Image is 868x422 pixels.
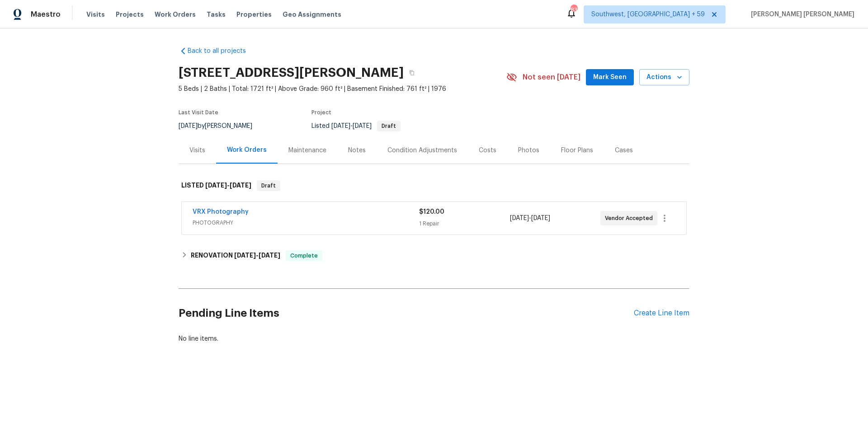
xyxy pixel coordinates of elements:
[378,123,400,129] span: Draft
[353,123,372,129] span: [DATE]
[191,250,280,261] h6: RENOVATION
[523,73,580,82] span: Not seen [DATE]
[207,11,226,18] span: Tasks
[179,171,689,200] div: LISTED [DATE]-[DATE]Draft
[227,145,267,155] div: Work Orders
[179,123,198,129] span: [DATE]
[387,146,457,155] div: Condition Adjustments
[179,84,506,94] span: 5 Beds | 2 Baths | Total: 1721 ft² | Above Grade: 960 ft² | Basement Finished: 761 ft² | 1976
[179,245,689,267] div: RENOVATION [DATE]-[DATE]Complete
[287,251,321,260] span: Complete
[419,209,444,215] span: $120.00
[259,252,280,258] span: [DATE]
[179,47,265,56] a: Back to all projects
[518,146,539,155] div: Photos
[31,10,61,19] span: Maestro
[531,215,550,221] span: [DATE]
[605,214,656,223] span: Vendor Accepted
[234,252,256,258] span: [DATE]
[331,123,350,129] span: [DATE]
[615,146,633,155] div: Cases
[747,10,854,19] span: [PERSON_NAME] [PERSON_NAME]
[179,68,404,77] h2: [STREET_ADDRESS][PERSON_NAME]
[283,10,341,19] span: Geo Assignments
[193,209,249,215] a: VRX Photography
[193,218,419,227] span: PHOTOGRAPHY
[179,121,263,131] div: by [PERSON_NAME]
[116,10,144,19] span: Projects
[189,146,205,155] div: Visits
[181,180,251,191] h6: LISTED
[634,309,689,318] div: Create Line Item
[311,110,331,115] span: Project
[288,146,326,155] div: Maintenance
[234,252,280,258] span: -
[230,182,251,188] span: [DATE]
[419,219,509,228] div: 1 Repair
[205,182,251,188] span: -
[311,123,401,129] span: Listed
[179,334,689,343] div: No line items.
[179,110,218,115] span: Last Visit Date
[571,5,577,14] div: 835
[155,10,196,19] span: Work Orders
[591,10,705,19] span: Southwest, [GEOGRAPHIC_DATA] + 59
[639,69,689,86] button: Actions
[593,72,627,83] span: Mark Seen
[86,10,105,19] span: Visits
[258,181,279,190] span: Draft
[510,215,529,221] span: [DATE]
[331,123,372,129] span: -
[586,69,634,86] button: Mark Seen
[236,10,272,19] span: Properties
[348,146,366,155] div: Notes
[404,65,420,81] button: Copy Address
[479,146,496,155] div: Costs
[510,214,550,223] span: -
[179,292,634,334] h2: Pending Line Items
[646,72,682,83] span: Actions
[561,146,593,155] div: Floor Plans
[205,182,227,188] span: [DATE]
